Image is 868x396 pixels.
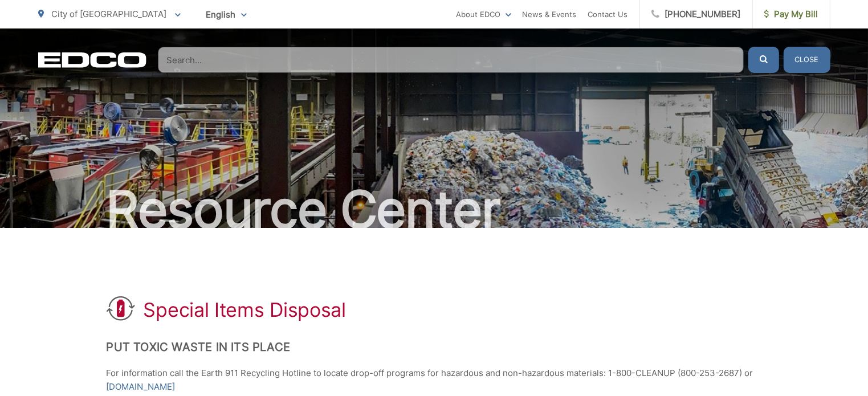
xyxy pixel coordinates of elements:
a: EDCD logo. Return to the homepage. [38,52,146,68]
span: City of [GEOGRAPHIC_DATA] [52,9,167,19]
input: Search [158,47,744,73]
h2: Put Toxic Waste In Its Place [107,340,762,354]
button: Close [784,47,830,73]
h1: Special Items Disposal [144,299,346,321]
h2: Resource Center [38,181,830,238]
p: For information call the Earth 911 Recycling Hotline to locate drop-off programs for hazardous an... [107,366,762,394]
a: [DOMAIN_NAME] [107,380,176,394]
span: English [198,5,255,25]
a: About EDCO [457,7,511,21]
a: Contact Us [588,7,628,21]
button: Submit the search query. [748,47,779,73]
a: News & Events [523,7,577,21]
span: Pay My Bill [764,7,818,21]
